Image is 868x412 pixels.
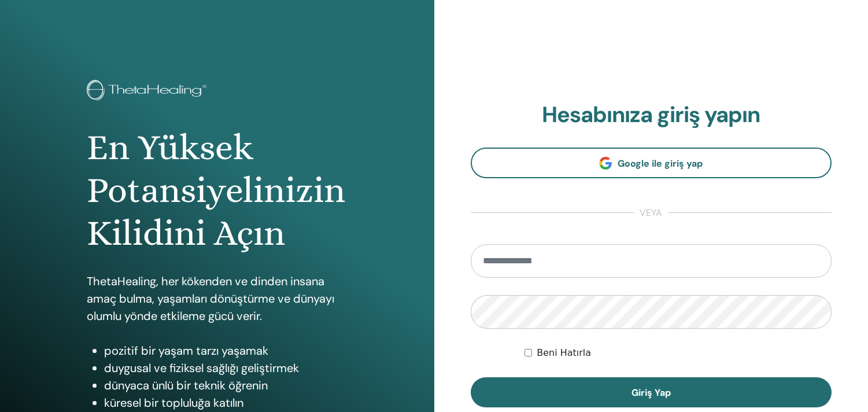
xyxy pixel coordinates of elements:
[471,377,832,407] button: Giriş Yap
[525,346,832,360] div: Keep me authenticated indefinitely or until I manually logout
[104,394,347,411] li: küresel bir topluluğa katılın
[634,206,668,220] span: veya
[537,346,591,360] label: Beni Hatırla
[104,342,347,359] li: pozitif bir yaşam tarzı yaşamak
[618,157,703,170] span: Google ile giriş yap
[104,359,347,377] li: duygusal ve fiziksel sağlığı geliştirmek
[87,126,347,255] h1: En Yüksek Potansiyelinizin Kilidini Açın
[471,102,832,128] h2: Hesabınıza giriş yapın
[104,377,347,394] li: dünyaca ünlü bir teknik öğrenin
[471,148,832,178] a: Google ile giriş yap
[631,387,671,399] span: Giriş Yap
[87,273,347,325] p: ThetaHealing, her kökenden ve dinden insana amaç bulma, yaşamları dönüştürme ve dünyayı olumlu yö...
